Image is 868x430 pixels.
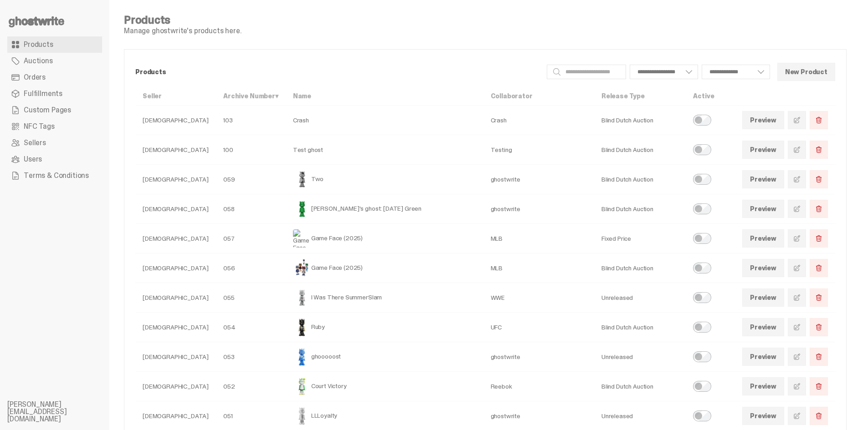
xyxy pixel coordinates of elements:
[483,165,594,194] td: ghostwrite
[483,135,594,165] td: Testing
[24,123,55,130] span: NFC Tags
[810,141,828,159] button: Delete Product
[483,224,594,253] td: MLB
[286,313,483,342] td: Ruby
[286,87,483,106] th: Name
[124,15,241,25] h4: Products
[810,288,828,307] button: Delete Product
[135,253,216,283] td: [DEMOGRAPHIC_DATA]
[216,283,286,313] td: 055
[594,87,686,106] th: Release Type
[483,342,594,372] td: ghostwrite
[742,288,784,307] a: Preview
[742,141,784,159] a: Preview
[810,259,828,277] button: Delete Product
[483,106,594,135] td: Crash
[293,407,311,425] img: LLLoyalty
[293,200,311,218] img: Schrödinger's ghost: Sunday Green
[693,92,714,100] a: Active
[594,253,686,283] td: Blind Dutch Auction
[24,90,62,97] span: Fulfillments
[742,348,784,366] a: Preview
[135,106,216,135] td: [DEMOGRAPHIC_DATA]
[7,102,102,118] a: Custom Pages
[216,253,286,283] td: 056
[135,165,216,194] td: [DEMOGRAPHIC_DATA]
[24,41,53,48] span: Products
[810,170,828,188] button: Delete Product
[286,372,483,401] td: Court Victory
[286,342,483,372] td: ghooooost
[135,313,216,342] td: [DEMOGRAPHIC_DATA]
[286,135,483,165] td: Test ghost
[223,92,278,100] a: Archive Number▾
[7,53,102,69] a: Auctions
[216,135,286,165] td: 100
[275,92,278,100] span: ▾
[742,259,784,277] a: Preview
[216,224,286,253] td: 057
[135,87,216,106] th: Seller
[594,342,686,372] td: Unreleased
[216,106,286,135] td: 103
[216,313,286,342] td: 054
[483,194,594,224] td: ghostwrite
[7,135,102,151] a: Sellers
[135,283,216,313] td: [DEMOGRAPHIC_DATA]
[216,165,286,194] td: 059
[742,200,784,218] a: Preview
[24,172,89,179] span: Terms & Conditions
[810,111,828,129] button: Delete Product
[24,139,46,147] span: Sellers
[24,106,71,114] span: Custom Pages
[293,348,311,366] img: ghooooost
[810,229,828,248] button: Delete Product
[7,167,102,184] a: Terms & Conditions
[594,106,686,135] td: Blind Dutch Auction
[594,313,686,342] td: Blind Dutch Auction
[135,69,539,75] p: Products
[293,288,311,307] img: I Was There SummerSlam
[742,377,784,395] a: Preview
[286,253,483,283] td: Game Face (2025)
[293,259,311,277] img: Game Face (2025)
[24,156,42,163] span: Users
[286,283,483,313] td: I Was There SummerSlam
[810,318,828,336] button: Delete Product
[594,194,686,224] td: Blind Dutch Auction
[293,170,311,188] img: Two
[7,69,102,86] a: Orders
[135,224,216,253] td: [DEMOGRAPHIC_DATA]
[810,377,828,395] button: Delete Product
[483,283,594,313] td: WWE
[286,106,483,135] td: Crash
[24,57,53,65] span: Auctions
[594,372,686,401] td: Blind Dutch Auction
[810,407,828,425] button: Delete Product
[810,348,828,366] button: Delete Product
[483,87,594,106] th: Collaborator
[594,283,686,313] td: Unreleased
[286,224,483,253] td: Game Face (2025)
[216,342,286,372] td: 053
[742,229,784,248] a: Preview
[810,200,828,218] button: Delete Product
[742,318,784,336] a: Preview
[483,313,594,342] td: UFC
[135,135,216,165] td: [DEMOGRAPHIC_DATA]
[135,194,216,224] td: [DEMOGRAPHIC_DATA]
[286,194,483,224] td: [PERSON_NAME]'s ghost: [DATE] Green
[135,342,216,372] td: [DEMOGRAPHIC_DATA]
[135,372,216,401] td: [DEMOGRAPHIC_DATA]
[594,165,686,194] td: Blind Dutch Auction
[7,401,117,423] li: [PERSON_NAME][EMAIL_ADDRESS][DOMAIN_NAME]
[216,372,286,401] td: 052
[7,151,102,167] a: Users
[594,135,686,165] td: Blind Dutch Auction
[742,407,784,425] a: Preview
[483,253,594,283] td: MLB
[24,74,46,81] span: Orders
[293,229,311,248] img: Game Face (2025)
[216,194,286,224] td: 058
[293,377,311,395] img: Court Victory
